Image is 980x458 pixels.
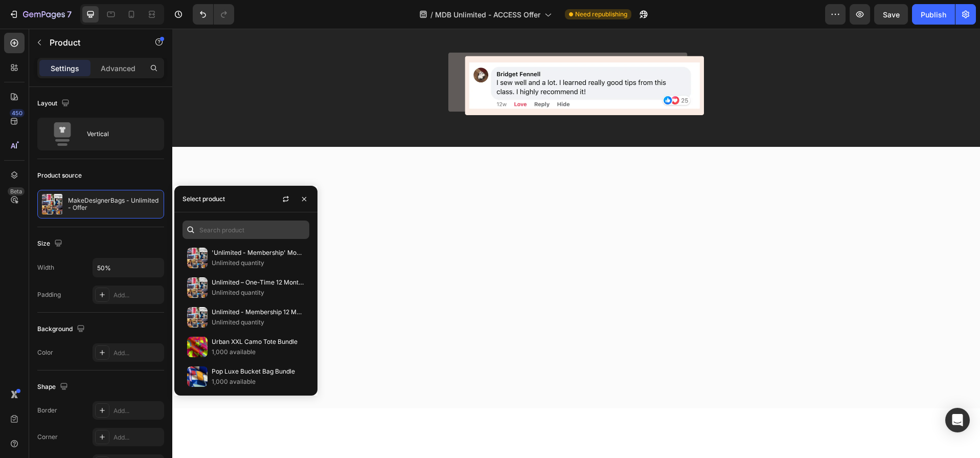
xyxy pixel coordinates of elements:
[113,291,162,300] div: Add...
[430,9,433,20] span: /
[212,288,305,298] p: Unlimited quantity
[68,197,159,211] p: MakeDesignerBags - Unlimited - Offer
[37,263,54,272] div: Width
[212,337,305,347] p: Urban XXL Camo Tote Bundle
[37,380,70,394] div: Shape
[187,366,208,387] img: collections
[113,348,162,358] div: Add...
[37,406,57,415] div: Border
[37,432,58,442] div: Corner
[575,10,627,19] span: Need republishing
[93,258,164,277] input: Auto
[945,408,970,432] div: Open Intercom Messenger
[183,221,309,239] input: Search in Settings & Advanced
[37,97,72,111] div: Layout
[37,290,61,299] div: Padding
[212,377,305,387] p: 1,000 available
[8,187,25,195] div: Beta
[212,307,305,317] p: Unlimited - Membership 12 Months Access (One-Time Payment)
[187,307,208,328] img: collections
[187,277,208,298] img: collections
[921,9,946,20] div: Publish
[37,171,82,180] div: Product source
[50,36,136,49] p: Product
[87,122,149,146] div: Vertical
[212,277,305,288] p: Unlimited – One-Time 12 Months or Monthly Plan
[4,4,76,25] button: 7
[435,9,540,20] span: MDB Unlimited - ACCESS Offer
[42,194,62,214] img: product feature img
[212,366,305,377] p: Pop Luxe Bucket Bag Bundle
[37,237,64,251] div: Size
[874,4,908,25] button: Save
[37,322,87,336] div: Background
[187,248,208,268] img: collections
[193,4,234,25] div: Undo/Redo
[113,433,162,442] div: Add...
[212,248,305,258] p: 'Unlimited - Membership' Monthly Access (Monthly - Subscription)
[172,29,980,458] iframe: Design area
[10,109,25,117] div: 450
[37,348,53,357] div: Color
[212,258,305,268] p: Unlimited quantity
[212,317,305,328] p: Unlimited quantity
[51,63,79,74] p: Settings
[912,4,955,25] button: Publish
[187,337,208,357] img: collections
[183,194,225,204] div: Select product
[883,10,900,19] span: Save
[67,8,72,20] p: 7
[101,63,135,74] p: Advanced
[212,347,305,357] p: 1,000 available
[113,406,162,416] div: Add...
